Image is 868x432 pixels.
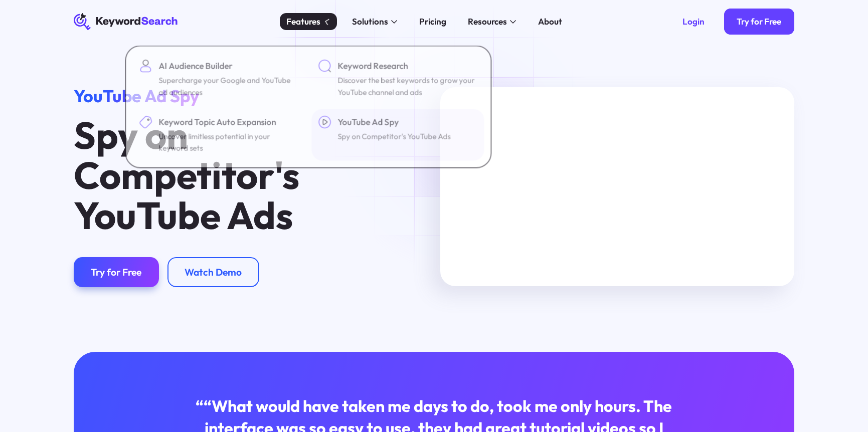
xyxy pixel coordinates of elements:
h1: Spy on Competitor's YouTube Ads [74,115,385,235]
div: Try for Free [91,266,141,278]
div: Uncover limitless potential in your keyword sets [158,130,296,154]
div: Features [286,15,320,28]
div: Spy on Competitor's YouTube Ads [337,130,450,142]
nav: Features [125,46,491,168]
iframe: Spy on Your Competitor's Keywords & YouTube Ads (Free Trial Link Below) [440,87,794,286]
div: YouTube Ad Spy [337,115,450,128]
a: Pricing [413,13,453,30]
div: Keyword Research [337,59,475,72]
a: Keyword Topic Auto ExpansionUncover limitless potential in your keyword sets [132,109,305,160]
div: Supercharge your Google and YouTube ad audiences [158,75,296,98]
div: Login [682,16,705,27]
a: Try for Free [724,9,795,35]
a: About [532,13,569,30]
div: Watch Demo [185,266,242,278]
div: Discover the best keywords to grow your YouTube channel and ads [337,75,475,98]
div: AI Audience Builder [158,59,296,72]
span: YouTube Ad Spy [74,85,199,107]
div: Resources [468,15,507,28]
div: Keyword Topic Auto Expansion [158,115,296,128]
div: Try for Free [737,16,781,27]
div: Pricing [419,15,446,28]
a: Login [669,9,718,35]
a: Try for Free [74,257,159,287]
a: Keyword ResearchDiscover the best keywords to grow your YouTube channel and ads [311,53,484,105]
a: AI Audience BuilderSupercharge your Google and YouTube ad audiences [132,53,305,105]
div: Solutions [352,15,388,28]
div: About [538,15,562,28]
a: YouTube Ad SpySpy on Competitor's YouTube Ads [311,109,484,160]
